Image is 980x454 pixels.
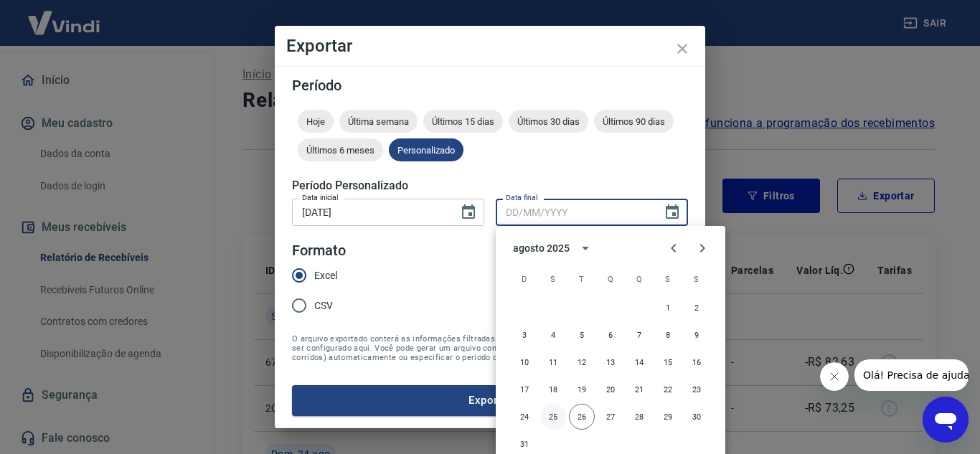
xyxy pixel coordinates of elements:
[540,265,566,293] span: segunda-feira
[659,234,688,263] button: Previous month
[509,116,588,127] span: Últimos 30 dias
[389,138,463,161] div: Personalizado
[569,265,595,293] span: terça-feira
[298,145,383,156] span: Últimos 6 meses
[569,322,595,348] button: 5
[292,199,448,225] input: DD/MM/YYYY
[820,362,849,391] iframe: Fechar mensagem
[513,241,569,256] div: agosto 2025
[684,295,710,321] button: 2
[423,110,503,133] div: Últimos 15 dias
[496,199,652,225] input: DD/MM/YYYY
[292,334,688,362] span: O arquivo exportado conterá as informações filtradas na tela anterior com exceção do período que ...
[512,349,537,375] button: 10
[569,349,595,375] button: 12
[506,192,538,203] label: Data final
[292,385,688,415] button: Exportar
[454,198,483,227] button: Choose date, selected date is 22 de ago de 2025
[512,322,537,348] button: 3
[298,116,334,127] span: Hoje
[339,110,418,133] div: Última semana
[626,349,652,375] button: 14
[684,377,710,402] button: 23
[655,322,681,348] button: 8
[569,377,595,402] button: 19
[292,78,688,93] h5: Período
[292,240,346,261] legend: Formato
[598,349,623,375] button: 13
[298,110,334,133] div: Hoje
[684,404,710,430] button: 30
[512,265,537,293] span: domingo
[688,234,717,263] button: Next month
[292,179,688,193] h5: Período Personalizado
[540,349,566,375] button: 11
[286,37,694,55] h4: Exportar
[512,404,537,430] button: 24
[598,404,623,430] button: 27
[665,32,699,66] button: close
[655,295,681,321] button: 1
[655,377,681,402] button: 22
[509,110,588,133] div: Últimos 30 dias
[594,116,674,127] span: Últimos 90 dias
[598,377,623,402] button: 20
[626,265,652,293] span: quinta-feira
[302,192,339,203] label: Data inicial
[569,404,595,430] button: 26
[684,265,710,293] span: sábado
[655,349,681,375] button: 15
[626,404,652,430] button: 28
[598,322,623,348] button: 6
[314,298,333,313] span: CSV
[9,10,121,22] span: Olá! Precisa de ajuda?
[658,198,687,227] button: Choose date
[339,116,418,127] span: Última semana
[423,116,503,127] span: Últimos 15 dias
[512,377,537,402] button: 17
[298,138,383,161] div: Últimos 6 meses
[540,404,566,430] button: 25
[626,377,652,402] button: 21
[655,265,681,293] span: sexta-feira
[540,322,566,348] button: 4
[655,404,681,430] button: 29
[314,268,337,283] span: Excel
[684,349,710,375] button: 16
[684,322,710,348] button: 9
[598,265,623,293] span: quarta-feira
[854,359,969,391] iframe: Mensagem da empresa
[540,377,566,402] button: 18
[594,110,674,133] div: Últimos 90 dias
[923,397,969,443] iframe: Botão para abrir a janela de mensagens
[573,236,598,260] button: calendar view is open, switch to year view
[389,145,463,156] span: Personalizado
[626,322,652,348] button: 7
